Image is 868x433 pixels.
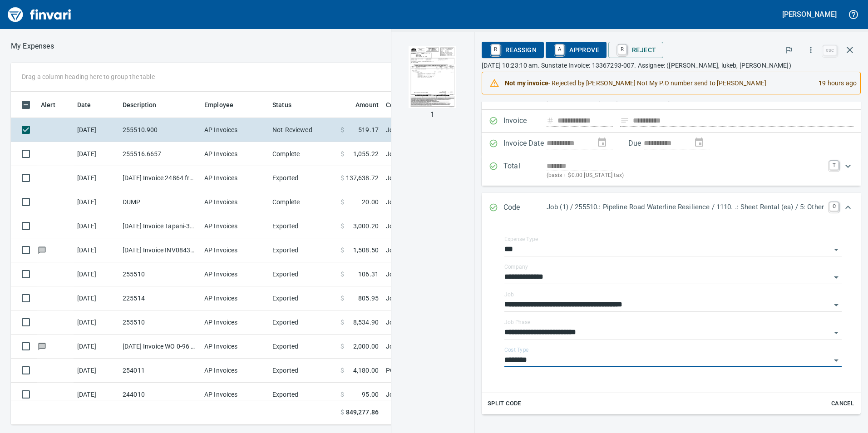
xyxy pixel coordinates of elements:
[382,310,609,335] td: Job (1) / 255510.: Pipeline Road Waterline Resilience / 2010. .: Erosion Control / 3: Material
[491,44,500,54] a: R
[482,193,861,223] div: Expand
[41,99,67,110] span: Alert
[346,408,379,417] span: 849,277.86
[201,214,269,238] td: AP Invoices
[830,243,843,256] button: Open
[353,342,379,351] span: 2,000.00
[74,166,119,190] td: [DATE]
[74,214,119,238] td: [DATE]
[269,310,337,335] td: Exported
[201,310,269,335] td: AP Invoices
[74,383,119,407] td: [DATE]
[505,79,548,87] strong: Not my invoice
[269,166,337,190] td: Exported
[119,359,201,383] td: 254011
[362,390,379,399] span: 95.00
[382,335,609,359] td: Job (1) / 255510.: Pipeline Road Waterline Resilience / 1003. .: General Requirements / 5: Other
[119,286,201,310] td: 225514
[482,223,861,414] div: Expand
[340,408,344,417] span: $
[269,214,337,238] td: Exported
[74,118,119,142] td: [DATE]
[346,173,379,182] span: 137,638.72
[272,99,303,110] span: Status
[386,99,419,110] span: Coding
[119,238,201,262] td: [DATE] Invoice INV084364 from Traffic Safety Supply Co. Inc (1-11034)
[201,238,269,262] td: AP Invoices
[353,318,379,327] span: 8,534.90
[382,214,609,238] td: Job (1) / 254011.: WWTP Upgrade Project Clatskanie / 14. . 101: [PERSON_NAME] Chip Export / 5: Other
[830,271,843,284] button: Open
[123,99,157,110] span: Description
[74,286,119,310] td: [DATE]
[340,125,344,134] span: $
[11,41,54,52] nav: breadcrumb
[119,310,201,335] td: 255510
[201,383,269,407] td: AP Invoices
[201,190,269,214] td: AP Invoices
[821,39,861,61] span: Close invoice
[269,238,337,262] td: Exported
[829,161,838,170] a: T
[485,397,523,411] button: Split Code
[340,149,344,158] span: $
[353,221,379,231] span: 3,000.20
[22,72,155,81] p: Drag a column heading here to group the table
[123,99,168,110] span: Description
[204,99,233,110] span: Employee
[201,166,269,190] td: AP Invoices
[41,99,55,110] span: Alert
[74,359,119,383] td: [DATE]
[344,99,379,110] span: Amount
[340,390,344,399] span: $
[782,10,837,19] h5: [PERSON_NAME]
[201,359,269,383] td: AP Invoices
[830,354,843,367] button: Open
[503,202,547,214] p: Code
[11,41,54,52] p: My Expenses
[382,383,609,407] td: Job (1) / 244010.: CRWWD Sludge Pump Replacement / 1003. .: General Requirements / 5: Other
[340,197,344,207] span: $
[811,75,857,91] div: 19 hours ago
[489,42,537,58] span: Reassign
[362,197,379,207] span: 20.00
[340,294,344,303] span: $
[201,262,269,286] td: AP Invoices
[488,399,521,409] span: Split Code
[801,40,821,60] button: More
[358,125,379,134] span: 519.17
[77,99,91,110] span: Date
[5,4,74,25] img: Finvari
[340,318,344,327] span: $
[503,161,547,180] p: Total
[269,118,337,142] td: Not-Reviewed
[119,214,201,238] td: [DATE] Invoice Tapani-31-02 1 from Columbia West Engineering Inc (1-10225)
[74,310,119,335] td: [DATE]
[382,118,609,142] td: Job (1) / 255510.: Pipeline Road Waterline Resilience / 1110. .: Sheet Rental (ea) / 5: Other
[269,262,337,286] td: Exported
[269,286,337,310] td: Exported
[829,202,838,211] a: C
[830,299,843,311] button: Open
[119,142,201,166] td: 255516.6657
[353,149,379,158] span: 1,055.22
[382,190,609,214] td: Job (1) / 244010.: CRWWD Sludge Pump Replacement / 1013. .: Cleanup/Punchlist / 5: Other
[830,399,855,409] span: Cancel
[482,155,861,186] div: Expand
[382,262,609,286] td: Job (1) / 255510.: Pipeline Road Waterline Resilience / 1003. .: General Requirements / 4: Subcon...
[482,61,861,70] p: [DATE] 10:23:10 am. Sunstate Invoice: 13367293-007. Assignee: ([PERSON_NAME], lukeb, [PERSON_NAME])
[340,246,344,255] span: $
[269,383,337,407] td: Exported
[779,40,799,60] button: Flag
[119,262,201,286] td: 255510
[504,292,514,297] label: Job
[830,326,843,339] button: Open
[382,359,609,383] td: PO (1) / 254011.4006: 1200-C Permitting - Pacific Northwest Stormwater LLC / 1: On-Site Analysis,...
[74,190,119,214] td: [DATE]
[37,247,47,253] span: Has messages
[74,238,119,262] td: [DATE]
[780,7,839,21] button: [PERSON_NAME]
[618,44,626,54] a: R
[382,166,609,190] td: Job (1) / 254014. 02: Canyonfalls Creek PS Design / 40070. . 01: Subcontractor Engineering Valida...
[382,238,609,262] td: Job (1) / 254011.: WWTP Upgrade Project Clatskanie / 14. . 104: Mill Road Access / 3: Material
